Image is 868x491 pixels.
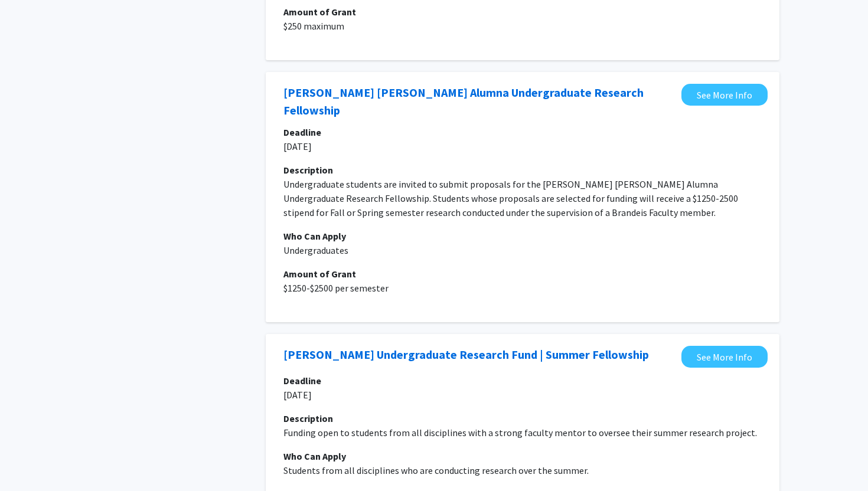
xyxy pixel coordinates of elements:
[283,126,321,138] b: Deadline
[283,139,762,153] p: [DATE]
[283,84,676,119] a: Opens in a new tab
[283,230,346,242] b: Who Can Apply
[681,84,768,106] a: Opens in a new tab
[283,177,762,220] p: Undergraduate students are invited to submit proposals for the [PERSON_NAME] [PERSON_NAME] Alumna...
[283,268,356,280] b: Amount of Grant
[681,346,768,368] a: Opens in a new tab
[283,346,649,364] a: Opens in a new tab
[283,281,762,295] p: $1250-$2500 per semester
[283,19,762,33] p: $250 maximum
[283,413,333,424] b: Description
[283,388,762,402] p: [DATE]
[283,425,762,440] p: Funding open to students from all disciplines with a strong faculty mentor to oversee their summe...
[283,6,356,18] b: Amount of Grant
[283,243,762,257] p: Undergraduates
[283,463,762,477] p: Students from all disciplines who are conducting research over the summer.
[283,164,333,176] b: Description
[283,450,346,462] b: Who Can Apply
[9,438,50,482] iframe: Chat
[283,375,321,387] b: Deadline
